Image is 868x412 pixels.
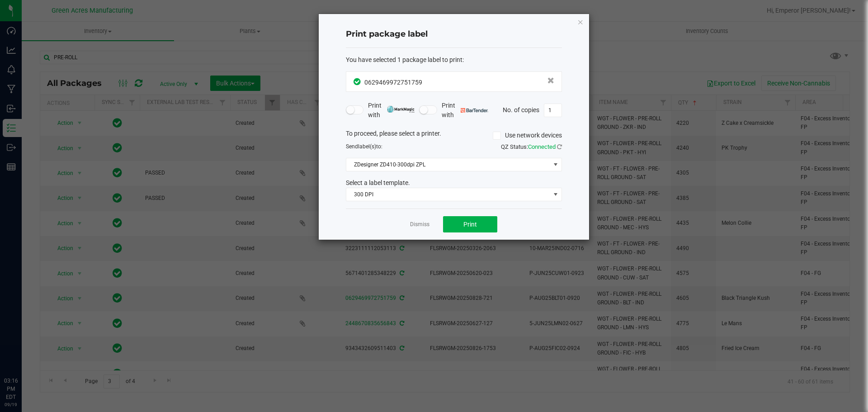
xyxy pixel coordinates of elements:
span: You have selected 1 package label to print [346,56,462,63]
button: Print [443,216,497,232]
span: Send to: [346,143,382,150]
div: Select a label template. [339,178,569,188]
a: Dismiss [410,221,429,228]
span: ZDesigner ZD410-300dpi ZPL [346,158,550,171]
span: Connected [528,143,556,150]
img: bartender.png [461,108,488,113]
span: label(s) [358,143,376,150]
span: QZ Status: [501,143,562,150]
div: : [346,55,562,65]
span: In Sync [354,77,362,86]
span: Print with [442,101,488,120]
label: Use network devices [493,131,562,140]
span: 300 DPI [346,188,550,201]
iframe: Resource center [9,340,36,367]
span: No. of copies [503,106,539,113]
div: To proceed, please select a printer. [339,129,569,142]
span: 0629469972751759 [364,79,422,86]
span: Print [463,221,477,228]
h4: Print package label [346,28,562,40]
img: mark_magic_cybra.png [387,106,415,113]
iframe: Resource center unread badge [27,338,38,349]
span: Print with [368,101,415,120]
